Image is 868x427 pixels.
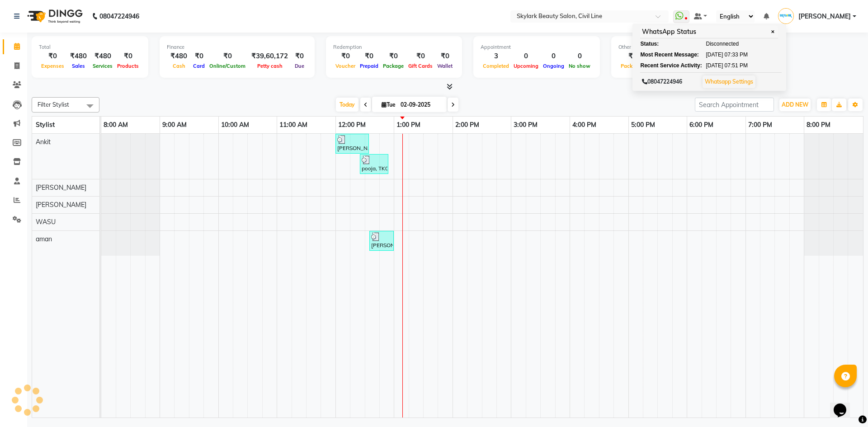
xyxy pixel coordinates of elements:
[207,63,248,69] span: Online/Custom
[481,63,511,69] span: Completed
[706,40,739,48] span: Disconnected
[629,118,657,131] a: 5:00 PM
[725,51,748,59] span: 07:33 PM
[481,43,593,51] div: Appointment
[358,51,381,61] div: ₹0
[769,28,777,35] span: ✕
[248,51,292,61] div: ₹39,60,172
[640,26,778,38] div: WhatsApp Status
[277,118,310,131] a: 11:00 AM
[38,101,69,108] span: Filter Stylist
[39,43,141,51] div: Total
[640,61,690,70] div: Recent Service Activity:
[333,63,358,69] span: Voucher
[778,8,794,24] img: Shashwat Pandey
[640,51,690,59] div: Most Recent Message:
[695,98,774,112] input: Search Appointment
[90,51,115,61] div: ₹480
[398,98,443,112] input: 2025-09-02
[101,118,130,131] a: 8:00 AM
[798,12,851,21] span: [PERSON_NAME]
[511,51,541,61] div: 0
[36,121,55,129] span: Stylist
[191,63,207,69] span: Card
[292,51,307,61] div: ₹0
[36,183,86,192] span: [PERSON_NAME]
[23,4,85,29] img: logo
[191,51,207,61] div: ₹0
[207,51,248,61] div: ₹0
[618,51,646,61] div: ₹0
[39,63,66,69] span: Expenses
[381,63,406,69] span: Package
[618,43,765,51] div: Other sales
[333,51,358,61] div: ₹0
[160,118,189,131] a: 9:00 AM
[336,118,368,131] a: 12:00 PM
[511,118,540,131] a: 3:00 PM
[779,99,811,111] button: ADD NEW
[453,118,481,131] a: 2:00 PM
[406,51,435,61] div: ₹0
[99,4,139,29] b: 08047224946
[746,118,774,131] a: 7:00 PM
[358,63,381,69] span: Prepaid
[703,75,755,88] button: Whatsapp Settings
[115,63,141,69] span: Products
[706,61,723,70] span: [DATE]
[115,51,141,61] div: ₹0
[379,101,398,108] span: Tue
[39,51,66,61] div: ₹0
[705,78,753,85] a: Whatsapp Settings
[566,63,593,69] span: No show
[167,51,191,61] div: ₹480
[640,40,690,48] div: Status:
[167,43,307,51] div: Finance
[706,51,723,59] span: [DATE]
[406,63,435,69] span: Gift Cards
[361,155,387,173] div: pooja, TK02, 12:25 PM-12:55 PM, THRE.+FORE.+UPPER LIP.,Face Bleach
[566,51,593,61] div: 0
[292,63,307,69] span: Due
[336,135,368,152] div: [PERSON_NAME], TK01, 12:00 PM-12:35 PM, Threading - Eyebrow,Threading - Forhead,Waxing - Upper Li...
[36,235,52,243] span: aman
[336,98,359,112] span: Today
[541,63,566,69] span: Ongoing
[70,63,87,69] span: Sales
[618,63,646,69] span: Packages
[687,118,716,131] a: 6:00 PM
[725,61,748,70] span: 07:51 PM
[36,201,86,209] span: [PERSON_NAME]
[66,51,90,61] div: ₹480
[435,51,455,61] div: ₹0
[541,51,566,61] div: 0
[435,63,455,69] span: Wallet
[511,63,541,69] span: Upcoming
[570,118,599,131] a: 4:00 PM
[830,391,859,418] iframe: chat widget
[381,51,406,61] div: ₹0
[219,118,251,131] a: 10:00 AM
[36,138,51,146] span: Ankit
[642,78,682,85] span: 08047224946
[370,232,393,249] div: [PERSON_NAME], TK03, 12:35 PM-01:00 PM, Threading - Eyebrow,Threading - Forhead
[255,63,285,69] span: Petty cash
[170,63,188,69] span: Cash
[804,118,833,131] a: 8:00 PM
[481,51,511,61] div: 3
[90,63,115,69] span: Services
[333,43,455,51] div: Redemption
[36,218,56,226] span: WASU
[782,101,808,108] span: ADD NEW
[394,118,423,131] a: 1:00 PM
